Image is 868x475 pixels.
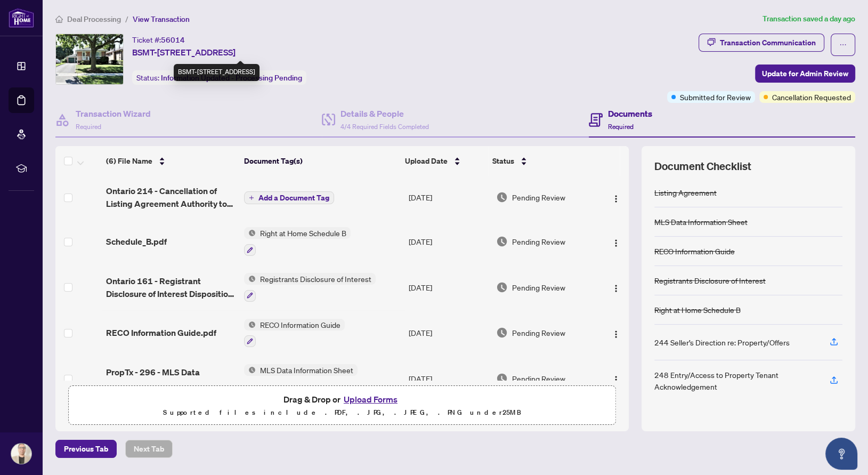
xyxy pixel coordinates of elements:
[608,123,634,131] span: Required
[132,70,306,85] div: Status:
[496,191,508,203] img: Document Status
[496,327,508,339] img: Document Status
[9,8,34,28] img: logo
[512,281,565,293] span: Pending Review
[76,107,151,120] h4: Transaction Wizard
[256,319,345,331] span: RECO Information Guide
[492,155,514,167] span: Status
[106,275,236,300] span: Ontario 161 - Registrant Disclosure of Interest Disposition of Property.pdf
[132,34,185,46] div: Ticket #:
[607,189,624,206] button: Logo
[405,155,448,167] span: Upload Date
[654,369,817,392] div: 248 Entry/Access to Property Tenant Acknowledgement
[607,370,624,387] button: Logo
[106,235,167,248] span: Schedule_B.pdf
[244,364,256,376] img: Status Icon
[244,227,351,256] button: Status IconRight at Home Schedule B
[132,46,236,59] span: BSMT-[STREET_ADDRESS]
[133,14,190,24] span: View Transaction
[340,107,429,120] h4: Details & People
[612,375,620,384] img: Logo
[607,324,624,341] button: Logo
[654,187,717,198] div: Listing Agreement
[607,233,624,250] button: Logo
[496,281,508,293] img: Document Status
[496,236,508,247] img: Document Status
[55,440,117,458] button: Previous Tab
[404,264,492,310] td: [DATE]
[256,273,376,285] span: Registrants Disclosure of Interest
[762,65,848,82] span: Update for Admin Review
[256,227,351,239] span: Right at Home Schedule B
[106,184,236,210] span: Ontario 214 - Cancellation of Listing Agreement Authority to Offer for Lease.pdf
[612,284,620,293] img: Logo
[106,155,152,167] span: (6) File Name
[55,15,63,23] span: home
[654,159,751,174] span: Document Checklist
[161,73,302,83] span: Information Updated - Processing Pending
[512,327,565,339] span: Pending Review
[106,366,236,391] span: PropTx - 296 - MLS Data Information Form - Freehold - Lease_Sub-Lease.pdf
[76,123,101,131] span: Required
[612,195,620,203] img: Logo
[404,356,492,401] td: [DATE]
[244,319,345,348] button: Status IconRECO Information Guide
[720,34,816,51] div: Transaction Communication
[654,275,766,286] div: Registrants Disclosure of Interest
[512,373,565,384] span: Pending Review
[249,195,254,200] span: plus
[772,91,851,103] span: Cancellation Requested
[102,146,240,176] th: (6) File Name
[699,34,824,52] button: Transaction Communication
[654,304,741,316] div: Right at Home Schedule B
[283,392,401,406] span: Drag & Drop or
[762,13,855,25] article: Transaction saved a day ago
[106,326,216,339] span: RECO Information Guide.pdf
[340,123,429,131] span: 4/4 Required Fields Completed
[244,227,256,239] img: Status Icon
[56,34,123,84] img: IMG-W12433008_1.jpg
[654,336,790,348] div: 244 Seller’s Direction re: Property/Offers
[244,319,256,331] img: Status Icon
[125,13,128,25] li: /
[240,146,401,176] th: Document Tag(s)
[654,216,748,228] div: MLS Data Information Sheet
[680,91,751,103] span: Submitted for Review
[612,330,620,339] img: Logo
[67,14,121,24] span: Deal Processing
[244,273,376,302] button: Status IconRegistrants Disclosure of Interest
[488,146,595,176] th: Status
[69,386,615,425] span: Drag & Drop orUpload FormsSupported files include .PDF, .JPG, .JPEG, .PNG under25MB
[11,444,31,464] img: Profile Icon
[256,364,358,376] span: MLS Data Information Sheet
[404,219,492,264] td: [DATE]
[401,146,489,176] th: Upload Date
[244,191,334,204] button: Add a Document Tag
[244,191,334,205] button: Add a Document Tag
[161,35,185,45] span: 56014
[244,273,256,285] img: Status Icon
[612,239,620,247] img: Logo
[404,176,492,219] td: [DATE]
[607,279,624,296] button: Logo
[244,364,358,393] button: Status IconMLS Data Information Sheet
[75,406,609,419] p: Supported files include .PDF, .JPG, .JPEG, .PNG under 25 MB
[496,373,508,384] img: Document Status
[512,236,565,247] span: Pending Review
[340,392,401,406] button: Upload Forms
[258,194,329,202] span: Add a Document Tag
[839,41,847,49] span: ellipsis
[825,438,857,470] button: Open asap
[64,440,108,457] span: Previous Tab
[174,64,259,81] div: BSMT-[STREET_ADDRESS]
[404,310,492,356] td: [DATE]
[512,191,565,203] span: Pending Review
[755,65,855,83] button: Update for Admin Review
[654,245,735,257] div: RECO Information Guide
[125,440,173,458] button: Next Tab
[608,107,652,120] h4: Documents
